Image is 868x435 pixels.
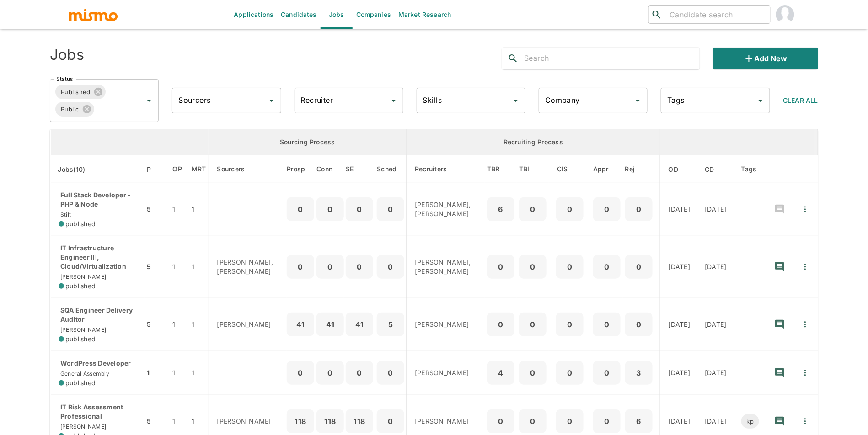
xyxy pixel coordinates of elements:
[597,203,617,216] p: 0
[629,318,649,331] p: 0
[549,155,591,183] th: Client Interview Scheduled
[68,8,118,21] img: logo
[769,410,791,432] button: recent-notes
[55,102,94,117] div: Public
[145,351,165,395] td: 1
[597,415,617,428] p: 0
[290,366,311,379] p: 0
[320,203,340,216] p: 0
[415,320,477,329] p: [PERSON_NAME]
[58,164,97,175] span: Jobs(10)
[415,258,477,276] p: [PERSON_NAME], [PERSON_NAME]
[597,366,617,379] p: 0
[660,155,697,183] th: Onboarding Date
[320,318,340,331] p: 41
[165,236,189,298] td: 1
[380,415,401,428] p: 0
[165,298,189,351] td: 1
[209,155,287,183] th: Sourcers
[143,94,155,107] button: Open
[623,155,660,183] th: Rejected
[59,306,137,324] p: SQA Engineer Delivery Auditor
[59,370,109,377] span: General Assembly
[209,129,407,155] th: Sourcing Process
[705,164,726,175] span: CD
[769,198,791,220] button: recent-notes
[754,94,767,107] button: Open
[290,415,311,428] p: 118
[55,85,106,99] div: Published
[55,87,96,97] span: Published
[783,96,818,104] span: Clear All
[697,351,734,395] td: [DATE]
[491,203,511,216] p: 6
[320,366,340,379] p: 0
[349,415,370,428] p: 118
[189,236,209,298] td: 1
[509,94,522,107] button: Open
[387,94,400,107] button: Open
[795,363,815,383] button: Quick Actions
[189,155,209,183] th: Market Research Total
[147,164,163,175] span: P
[769,362,791,384] button: recent-notes
[660,183,697,236] td: [DATE]
[666,8,766,21] input: Candidate search
[349,260,370,273] p: 0
[59,244,137,271] p: IT Infrastructure Engineer III, Cloud/Virtualization
[560,260,580,273] p: 0
[59,359,137,368] p: WordPress Developer
[145,298,165,351] td: 5
[59,191,137,209] p: Full Stack Developer - PHP & Node
[660,351,697,395] td: [DATE]
[523,260,543,273] p: 0
[491,318,511,331] p: 0
[523,203,543,216] p: 0
[59,423,106,430] span: [PERSON_NAME]
[217,258,280,276] p: [PERSON_NAME], [PERSON_NAME]
[795,199,815,219] button: Quick Actions
[407,155,485,183] th: Recruiters
[629,366,649,379] p: 3
[217,320,280,329] p: [PERSON_NAME]
[59,211,71,218] span: Stilt
[320,260,340,273] p: 0
[380,318,401,331] p: 5
[485,155,517,183] th: To Be Reviewed
[407,129,660,155] th: Recruiting Process
[517,155,549,183] th: To Be Interviewed
[502,48,524,69] button: search
[597,260,617,273] p: 0
[165,351,189,395] td: 1
[55,104,85,115] span: Public
[597,318,617,331] p: 0
[660,236,697,298] td: [DATE]
[697,155,734,183] th: Created At
[769,256,791,278] button: recent-notes
[491,415,511,428] p: 0
[380,366,401,379] p: 0
[145,155,165,183] th: Priority
[415,368,477,377] p: [PERSON_NAME]
[795,314,815,334] button: Quick Actions
[734,155,767,183] th: Tags
[316,155,344,183] th: Connections
[769,313,791,335] button: recent-notes
[491,366,511,379] p: 4
[65,219,96,228] span: published
[741,417,760,426] span: kp
[217,417,280,426] p: [PERSON_NAME]
[380,203,401,216] p: 0
[415,200,477,218] p: [PERSON_NAME], [PERSON_NAME]
[591,155,623,183] th: Approved
[560,415,580,428] p: 0
[697,298,734,351] td: [DATE]
[669,164,691,175] span: OD
[560,318,580,331] p: 0
[290,260,311,273] p: 0
[145,183,165,236] td: 5
[290,203,311,216] p: 0
[629,260,649,273] p: 0
[265,94,278,107] button: Open
[349,366,370,379] p: 0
